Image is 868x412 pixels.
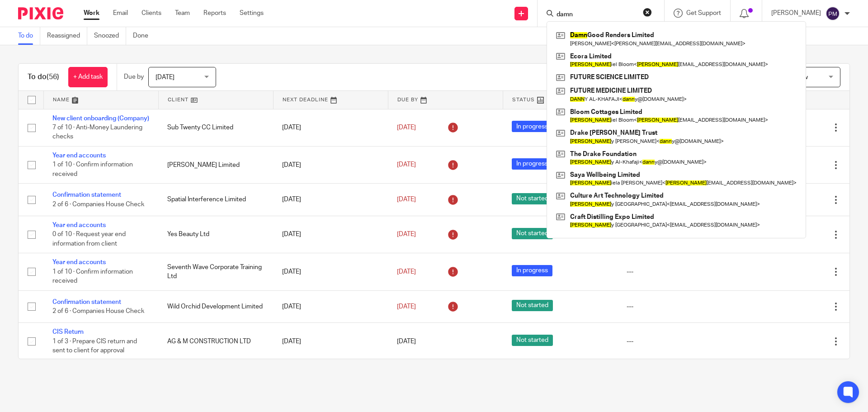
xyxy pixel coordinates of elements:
[175,9,190,18] a: Team
[273,290,388,322] td: [DATE]
[52,222,106,228] a: Year end accounts
[512,121,552,132] span: In progress
[240,9,264,18] a: Settings
[273,323,388,360] td: [DATE]
[84,9,99,18] a: Work
[113,9,128,18] a: Email
[52,115,149,122] a: New client onboarding (Company)
[158,146,273,183] td: [PERSON_NAME] Limited
[397,124,416,131] span: [DATE]
[512,158,552,170] span: In progress
[627,302,726,311] div: ---
[273,146,388,183] td: [DATE]
[771,9,821,18] p: [PERSON_NAME]
[47,73,59,81] span: (56)
[203,9,226,18] a: Reports
[512,300,553,311] span: Not started
[158,290,273,322] td: Wild Orchid Development Limited
[52,308,144,314] span: 2 of 6 · Companies House Check
[512,228,553,239] span: Not started
[273,216,388,253] td: [DATE]
[512,265,552,276] span: In progress
[142,9,161,18] a: Clients
[397,231,416,237] span: [DATE]
[124,72,144,81] p: Due by
[52,269,133,284] span: 1 of 10 · Confirm information received
[273,109,388,146] td: [DATE]
[556,11,637,19] input: Search
[94,27,126,45] a: Snoozed
[28,72,59,82] h1: To do
[512,335,553,346] span: Not started
[52,299,121,305] a: Confirmation statement
[52,192,121,198] a: Confirmation statement
[52,124,142,140] span: 7 of 10 · Anti-Money Laundering checks
[18,7,63,19] img: Pixie
[397,338,416,345] span: [DATE]
[47,27,87,45] a: Reassigned
[52,201,144,208] span: 2 of 6 · Companies House Check
[158,323,273,360] td: AG & M CONSTRUCTION LTD
[52,338,137,354] span: 1 of 3 · Prepare CIS return and sent to client for approval
[273,253,388,290] td: [DATE]
[156,74,175,81] span: [DATE]
[158,253,273,290] td: Seventh Wave Corporate Training Ltd
[397,196,416,203] span: [DATE]
[686,10,721,16] span: Get Support
[512,193,553,204] span: Not started
[158,216,273,253] td: Yes Beauty Ltd
[397,303,416,310] span: [DATE]
[627,337,726,346] div: ---
[158,184,273,216] td: Spatial Interference Limited
[643,8,652,17] button: Clear
[397,269,416,275] span: [DATE]
[68,67,108,87] a: + Add task
[273,184,388,216] td: [DATE]
[133,27,155,45] a: Done
[52,231,126,247] span: 0 of 10 · Request year end information from client
[627,267,726,276] div: ---
[52,152,106,159] a: Year end accounts
[52,259,106,265] a: Year end accounts
[158,109,273,146] td: Sub Twenty CC Limited
[18,27,40,45] a: To do
[52,162,133,178] span: 1 of 10 · Confirm information received
[52,329,84,335] a: CIS Return
[826,6,840,21] img: svg%3E
[397,162,416,168] span: [DATE]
